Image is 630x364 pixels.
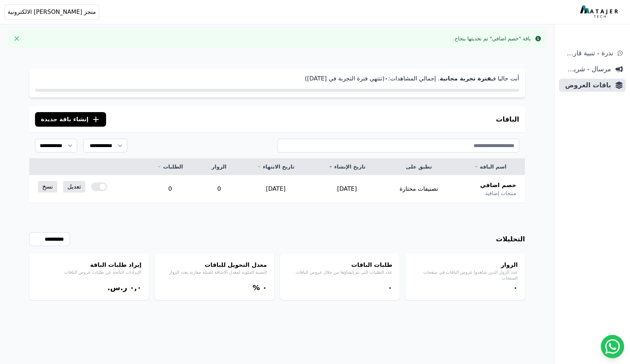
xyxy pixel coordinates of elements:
div: ۰ [287,282,392,293]
span: باقات العروض [562,80,611,90]
td: 0 [142,175,198,203]
h3: الباقات [496,114,519,124]
a: اسم الباقة [464,163,516,170]
span: مرسال - شريط دعاية [562,64,611,74]
h3: التحليلات [496,234,525,244]
a: تعديل [63,181,85,193]
p: النسبة المئوية لمعدل الاضافة للسلة مقارنة بعدد الزوار [162,269,267,275]
strong: فترة تجربة مجانية [440,75,491,82]
span: ر.س. [108,283,127,292]
bdi: ۰,۰ [130,283,141,292]
button: Close [11,33,23,44]
div: باقة "خصم اضافي" تم تحديثها بنجاح. [453,35,531,42]
a: تاريخ الانتهاء [249,163,303,170]
a: الطلبات [151,163,190,170]
span: ندرة - تنبية قارب علي النفاذ [562,48,613,58]
span: خصم اضافي [480,181,516,190]
h4: طلبات الباقات [287,261,392,269]
h4: الزوار [413,261,518,269]
strong: ۰ [385,75,388,82]
th: الزوار [198,159,240,175]
p: عدد الطلبات التي تم إنشاؤها من خلال عروض الباقات [287,269,392,275]
span: متجر [PERSON_NAME] الالكترونية [8,8,96,16]
h4: معدل التحويل للباقات [162,261,267,269]
a: تاريخ الإنشاء [320,163,374,170]
bdi: ۰ [262,283,267,292]
img: MatajerTech Logo [580,5,620,19]
button: إنشاء باقة جديدة [35,112,106,127]
td: 0 [198,175,240,203]
p: أنت حاليا في . إجمالي المشاهدات: (تنتهي فترة التجربة في [DATE]) [35,74,519,83]
button: متجر [PERSON_NAME] الالكترونية [4,4,99,20]
td: [DATE] [240,175,311,203]
span: % [253,283,260,292]
span: منتجات إضافية [485,190,516,197]
h4: إيراد طلبات الباقة [36,261,141,269]
div: ۰ [413,282,518,293]
a: نسخ [38,181,57,193]
p: الإيرادات الناتجة عن طلبات عروض الباقات [36,269,141,275]
td: [DATE] [311,175,382,203]
th: تطبق على [382,159,455,175]
p: عدد الزوار الذين شاهدوا عروض الباقات في صفحات المنتجات [413,269,518,281]
span: إنشاء باقة جديدة [41,115,89,124]
td: تصنيفات مختارة [382,175,455,203]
